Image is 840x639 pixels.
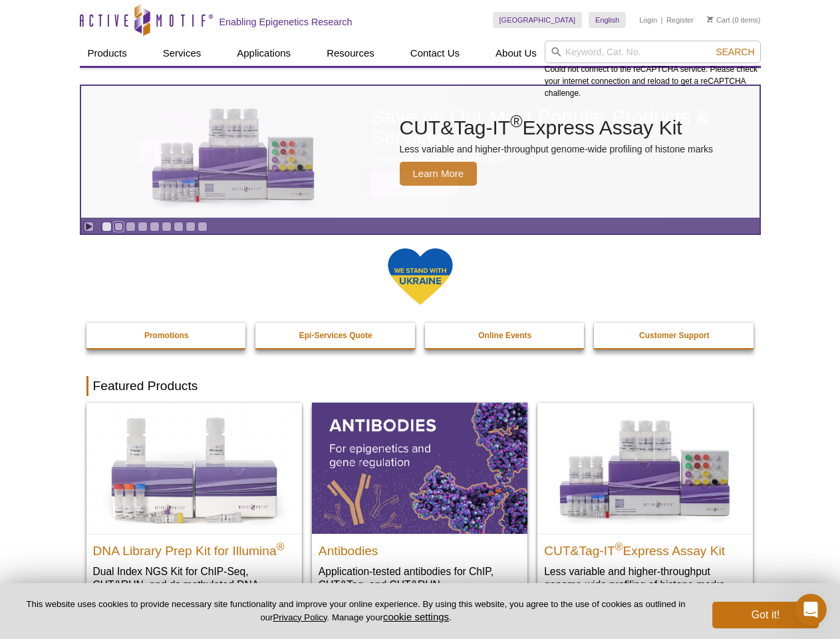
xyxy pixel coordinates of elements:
li: (0 items) [707,12,761,28]
a: CUT&Tag-IT® Express Assay Kit CUT&Tag-IT®Express Assay Kit Less variable and higher-throughput ge... [537,403,753,604]
a: All Antibodies Antibodies Application-tested antibodies for ChIP, CUT&Tag, and CUT&RUN. [312,403,527,604]
a: Go to slide 2 [114,222,124,232]
button: Got it! [712,602,819,628]
p: Application-tested antibodies for ChIP, CUT&Tag, and CUT&RUN. [319,564,521,592]
sup: ® [510,112,522,130]
strong: Online Events [478,331,531,340]
a: Promotions [86,323,247,348]
sup: ® [615,540,623,552]
h2: Antibodies [319,538,521,558]
img: We Stand With Ukraine [387,247,454,306]
a: DNA Library Prep Kit for Illumina DNA Library Prep Kit for Illumina® Dual Index NGS Kit for ChIP-... [86,403,302,618]
a: Go to slide 7 [174,222,184,232]
span: Learn More [400,162,478,186]
h2: Featured Products [86,376,754,396]
p: Less variable and higher-throughput genome-wide profiling of histone marks​. [544,564,746,592]
strong: Epi-Services Quote [299,331,372,340]
article: CUT&Tag-IT Express Assay Kit [81,86,760,218]
iframe: Intercom live chat [795,594,827,626]
li: | [661,12,663,28]
a: Toggle autoplay [84,222,94,232]
input: Keyword, Cat. No. [545,41,761,63]
a: Go to slide 5 [150,222,160,232]
button: cookie settings [383,611,449,622]
a: Resources [319,41,382,66]
strong: Promotions [144,331,189,340]
a: CUT&Tag-IT Express Assay Kit CUT&Tag-IT®Express Assay Kit Less variable and higher-throughput gen... [81,86,760,218]
a: Online Events [425,323,586,348]
div: Could not connect to the reCAPTCHA service. Please check your internet connection and reload to g... [545,41,761,99]
a: Go to slide 3 [126,222,136,232]
a: Customer Support [594,323,755,348]
a: Cart [707,15,730,25]
a: Applications [229,41,299,66]
a: Epi-Services Quote [255,323,416,348]
a: About Us [488,41,545,66]
a: [GEOGRAPHIC_DATA] [493,12,583,28]
a: Products [80,41,135,66]
h2: CUT&Tag-IT Express Assay Kit [400,118,714,138]
img: DNA Library Prep Kit for Illumina [86,403,302,533]
a: Services [155,41,210,66]
strong: Customer Support [639,331,709,340]
span: Search [716,47,754,57]
sup: ® [277,540,285,552]
img: Your Cart [707,16,713,23]
img: CUT&Tag-IT® Express Assay Kit [537,403,753,533]
a: Go to slide 8 [186,222,196,232]
p: Less variable and higher-throughput genome-wide profiling of histone marks [400,143,714,155]
a: English [589,12,626,28]
a: Go to slide 4 [138,222,148,232]
a: Register [666,15,694,25]
p: Dual Index NGS Kit for ChIP-Seq, CUT&RUN, and ds methylated DNA assays. [93,564,295,605]
p: This website uses cookies to provide necessary site functionality and improve your online experie... [21,598,690,624]
a: Go to slide 1 [102,222,112,232]
a: Go to slide 6 [162,222,172,232]
a: Contact Us [402,41,468,66]
img: All Antibodies [312,403,527,533]
img: CUT&Tag-IT Express Assay Kit [124,79,343,225]
a: Login [639,15,657,25]
a: Privacy Policy [273,612,327,622]
button: Search [712,46,758,58]
a: Go to slide 9 [198,222,208,232]
h2: Enabling Epigenetics Research [219,16,352,28]
h2: DNA Library Prep Kit for Illumina [93,538,295,558]
h2: CUT&Tag-IT Express Assay Kit [544,538,746,558]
